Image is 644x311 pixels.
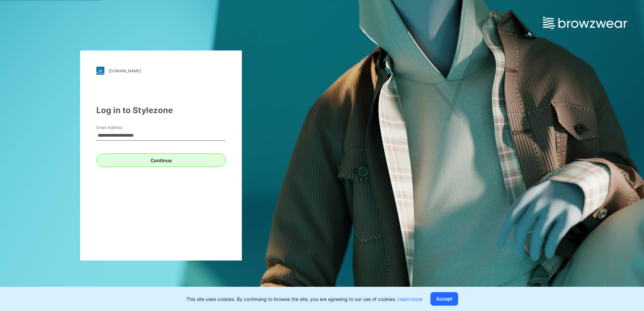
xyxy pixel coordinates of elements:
[430,292,458,306] button: Accept
[108,68,141,73] div: [DOMAIN_NAME]
[186,296,422,303] p: This site uses cookies. By continuing to browse the site, you are agreeing to our use of cookies.
[96,153,226,167] button: Continue
[543,17,627,29] img: browzwear-logo.e42bd6dac1945053ebaf764b6aa21510.svg
[96,125,143,131] label: Email Address
[96,67,226,75] a: [DOMAIN_NAME]
[397,296,422,302] a: Learn more
[96,67,104,75] img: stylezone-logo.562084cfcfab977791bfbf7441f1a819.svg
[96,104,226,116] div: Log in to Stylezone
